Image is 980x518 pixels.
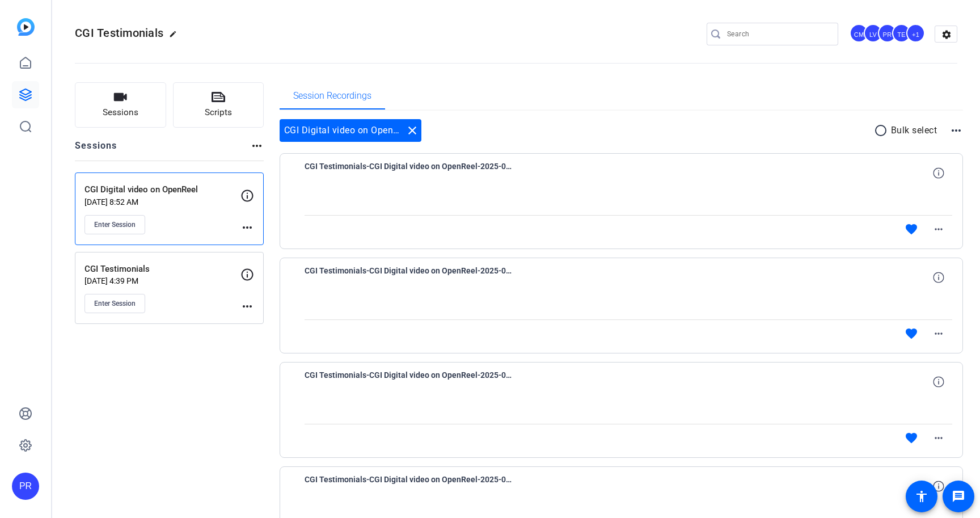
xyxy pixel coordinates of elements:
ngx-avatar: Tim Epner [892,24,912,44]
mat-icon: favorite [905,327,918,340]
mat-icon: more_horiz [932,327,945,340]
div: TE [892,24,911,43]
div: CGI Digital video on OpenReel [280,119,421,142]
p: CGI Digital video on OpenReel [85,183,240,196]
mat-icon: close [405,124,419,137]
mat-icon: edit [169,30,183,44]
p: [DATE] 4:39 PM [85,276,240,285]
span: CGI Testimonials-CGI Digital video on OpenReel-2025-09-10-11-09-07-900-0 [305,264,514,291]
mat-icon: more_horiz [250,139,264,153]
mat-icon: accessibility [915,490,928,503]
mat-icon: favorite [905,222,918,236]
button: Sessions [75,82,166,128]
img: blue-gradient.svg [17,18,35,36]
ngx-avatar: Coby Maslyn [850,24,869,44]
p: Bulk select [891,124,937,137]
mat-icon: message [952,490,965,503]
mat-icon: more_horiz [932,222,945,236]
mat-icon: settings [935,26,958,43]
div: PR [12,473,39,500]
span: CGI Testimonials-CGI Digital video on OpenReel-2025-09-10-11-07-29-746-0 [305,368,514,395]
div: PR [878,24,897,43]
mat-icon: more_horiz [932,431,945,445]
p: CGI Testimonials [85,263,240,276]
h2: Sessions [75,139,117,161]
mat-icon: more_horiz [240,300,254,313]
input: Search [727,27,829,41]
span: CGI Testimonials [75,26,163,40]
mat-icon: more_horiz [949,124,963,137]
button: Enter Session [85,215,145,234]
span: Scripts [205,106,232,119]
mat-icon: favorite [905,431,918,445]
span: CGI Testimonials-CGI Digital video on OpenReel-2025-09-10-11-06-08-571-0 [305,473,514,500]
span: Session Recordings [293,91,371,100]
mat-icon: more_horiz [240,221,254,234]
ngx-avatar: Prescott Rossi [878,24,898,44]
p: [DATE] 8:52 AM [85,197,240,207]
div: +1 [906,24,925,43]
span: CGI Testimonials-CGI Digital video on OpenReel-2025-09-10-11-10-39-114-0 [305,159,514,187]
ngx-avatar: Louis Voss [864,24,884,44]
mat-icon: radio_button_unchecked [874,124,891,137]
div: CM [850,24,868,43]
span: Enter Session [94,299,136,308]
button: Scripts [173,82,264,128]
button: Enter Session [85,294,145,313]
div: LV [864,24,882,43]
span: Sessions [103,106,138,119]
span: Enter Session [94,220,136,229]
